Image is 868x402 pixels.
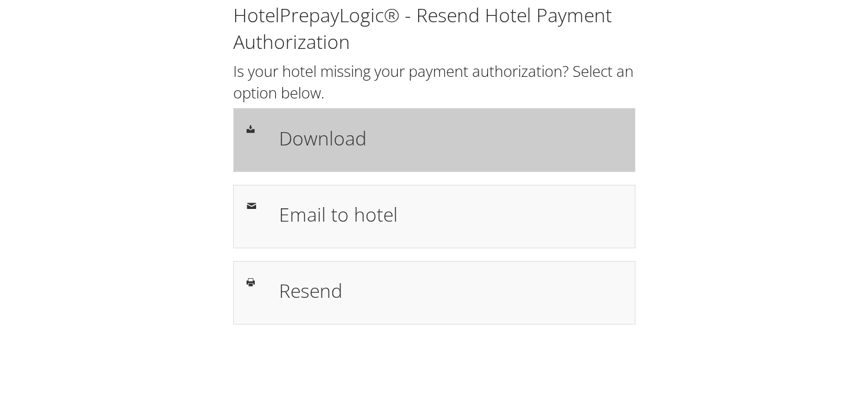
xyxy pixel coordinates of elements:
a: Download [233,108,635,171]
a: Email to hotel [233,185,635,248]
h2: Is your hotel missing your payment authorization? Select an option below. [233,60,635,103]
h1: Resend [279,276,621,305]
h1: HotelPrepayLogic® - Resend Hotel Payment Authorization [233,2,635,55]
h1: Email to hotel [279,200,621,229]
a: Resend [233,261,635,325]
h1: Download [279,124,621,152]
